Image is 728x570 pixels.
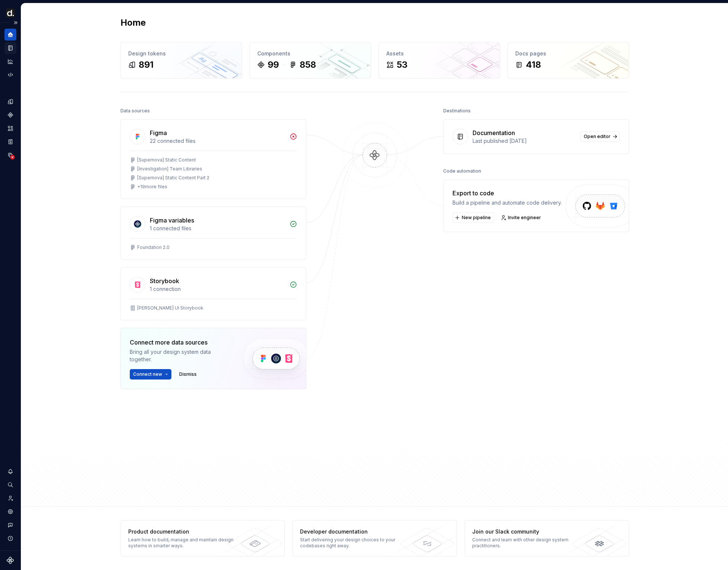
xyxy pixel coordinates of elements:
div: [Supernova] Static Content Part 2 [137,175,209,181]
div: Destinations [443,106,471,116]
div: 418 [526,59,541,71]
a: Open editor [580,131,620,142]
div: 858 [300,59,316,71]
a: Product documentationLearn how to build, manage and maintain design systems in smarter ways. [120,520,285,557]
button: Expand sidebar [10,17,21,28]
div: [PERSON_NAME] UI Storybook [137,305,203,311]
img: b918d911-6884-482e-9304-cbecc30deec6.png [6,9,15,17]
div: [Investigation] Team Libraries [137,166,202,172]
a: Invite engineer [499,212,544,223]
a: Design tokens891 [120,42,242,79]
div: Start delivering your design choices to your codebases right away. [300,537,408,549]
div: Data sources [120,106,150,116]
div: Bring all your design system data together. [130,348,230,363]
div: Product documentation [128,528,236,535]
span: Open editor [584,134,611,140]
div: 99 [268,59,279,71]
a: Figma variables1 connected filesFoundation 2.0 [120,206,306,260]
a: Code automation [4,69,16,81]
div: Build a pipeline and automate code delivery. [452,199,562,206]
span: New pipeline [462,215,491,221]
div: Docs pages [515,50,621,57]
a: Components99858 [249,42,371,79]
div: Export to code [452,189,562,198]
div: Last published [DATE] [473,137,576,145]
button: Dismiss [176,369,200,380]
svg: Supernova Logo [7,557,14,564]
a: Figma22 connected files[Supernova] Static Content[Investigation] Team Libraries[Supernova] Static... [120,119,306,199]
div: 1 connected files [150,225,285,232]
div: Connect and learn with other design system practitioners. [472,537,580,549]
div: Figma variables [150,216,194,225]
div: Design tokens [128,50,234,57]
a: Docs pages418 [508,42,629,79]
div: Components [257,50,363,57]
a: Join our Slack communityConnect and learn with other design system practitioners. [464,520,629,557]
a: Documentation [4,42,16,54]
div: Assets [386,50,492,57]
a: Developer documentationStart delivering your design choices to your codebases right away. [292,520,457,557]
a: Storybook1 connection[PERSON_NAME] UI Storybook [120,267,306,320]
a: Settings [4,506,16,518]
div: 1 connection [150,285,285,293]
a: Data sources [4,149,16,161]
h2: Home [120,17,146,29]
div: Storybook [150,276,179,285]
button: Connect new [130,369,171,380]
button: Search ⌘K [4,479,16,491]
div: Code automation [443,166,481,176]
button: Notifications [4,465,16,477]
div: 22 connected files [150,137,285,145]
div: Foundation 2.0 [137,244,170,250]
a: Assets [4,122,16,134]
div: + 19 more files [137,184,167,190]
div: 53 [397,59,408,71]
span: Invite engineer [508,215,541,221]
div: Developer documentation [300,528,408,535]
div: Join our Slack community [472,528,580,535]
span: Dismiss [179,371,197,377]
a: Components [4,109,16,121]
button: Contact support [4,519,16,531]
a: Home [4,29,16,41]
div: Connect more data sources [130,338,230,347]
span: Connect new [133,371,162,377]
a: Invite team [4,492,16,504]
a: Design tokens [4,96,16,108]
a: Analytics [4,55,16,67]
a: Assets53 [379,42,500,79]
div: 891 [139,59,154,71]
div: [Supernova] Static Content [137,157,196,163]
div: Documentation [473,128,515,137]
a: Storybook stories [4,136,16,148]
div: Figma [150,128,167,137]
button: New pipeline [452,212,494,223]
div: Learn how to build, manage and maintain design systems in smarter ways. [128,537,236,549]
